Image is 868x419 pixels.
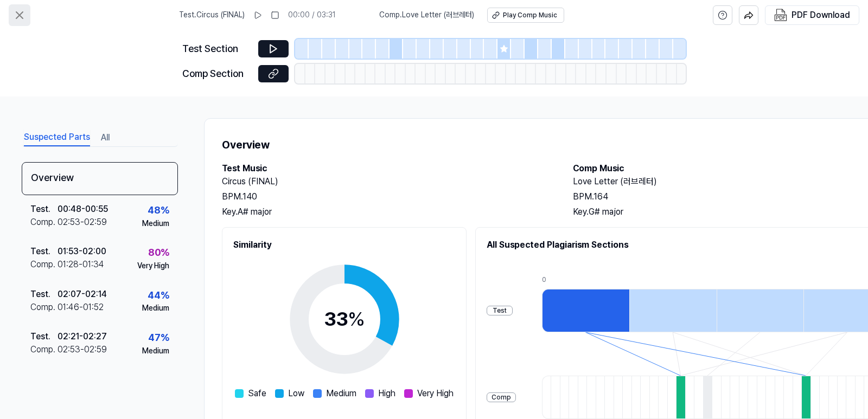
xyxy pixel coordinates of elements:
[58,288,107,301] div: 02:07 - 02:14
[222,205,551,218] div: Key. A# major
[30,288,58,301] div: Test .
[324,305,365,334] div: 33
[718,10,727,21] svg: help
[774,9,787,22] img: PDF Download
[58,343,107,356] div: 02:53 - 02:59
[379,10,474,21] span: Comp . Love Letter (러브레터)
[233,238,455,252] h2: Similarity
[30,203,58,216] div: Test .
[792,8,850,22] div: PDF Download
[142,218,169,229] div: Medium
[222,190,551,203] div: BPM. 140
[378,387,395,400] span: High
[772,6,852,24] button: PDF Download
[248,387,266,400] span: Safe
[417,387,454,400] span: Very High
[58,216,107,229] div: 02:53 - 02:59
[179,10,245,21] span: Test . Circus (FINAL)
[58,330,107,343] div: 02:21 - 02:27
[348,307,365,331] span: %
[30,245,58,258] div: Test .
[58,301,104,314] div: 01:46 - 01:52
[487,306,513,316] div: Test
[30,216,58,229] div: Comp .
[182,66,252,82] div: Comp Section
[58,245,106,258] div: 01:53 - 02:00
[58,258,104,271] div: 01:28 - 01:34
[148,288,169,304] div: 44 %
[326,387,356,400] span: Medium
[58,203,108,216] div: 00:48 - 00:55
[137,261,169,272] div: Very High
[142,346,169,357] div: Medium
[222,162,551,175] h2: Test Music
[744,10,754,20] img: share
[182,41,252,57] div: Test Section
[24,129,90,146] button: Suspected Parts
[288,387,304,400] span: Low
[148,203,169,218] div: 48 %
[30,258,58,271] div: Comp .
[503,11,557,20] div: Play Comp Music
[542,275,629,285] div: 0
[713,5,732,25] button: help
[101,129,110,146] button: All
[30,330,58,343] div: Test .
[30,301,58,314] div: Comp .
[487,392,516,403] div: Comp
[148,330,169,346] div: 47 %
[148,245,169,261] div: 80 %
[142,303,169,314] div: Medium
[288,10,336,21] div: 00:00 / 03:31
[30,343,58,356] div: Comp .
[487,8,564,23] button: Play Comp Music
[222,175,551,188] h2: Circus (FINAL)
[22,162,178,195] div: Overview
